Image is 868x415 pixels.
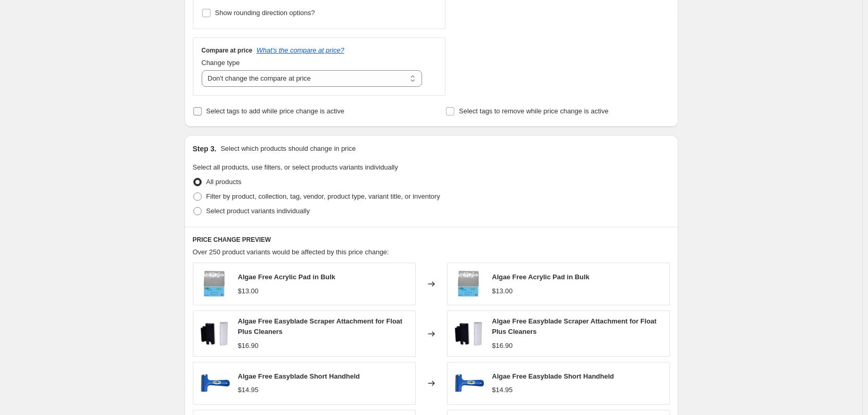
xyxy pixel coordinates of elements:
span: Algae Free Acrylic Pad in Bulk [492,273,589,281]
p: Select which products should change in price [220,144,356,154]
div: $16.90 [238,341,259,351]
span: Algae Free Easyblade Short Handheld [238,372,360,380]
div: $13.00 [238,286,259,296]
img: Algae-Free-Easyblade-Short-Handheld-Algae-Free-1_80x.jpg [453,368,484,399]
img: Algae-Free-Easyblade-Scraper-Attachment-for-Float-0_80x.jpg [199,318,230,349]
span: Algae Free Easyblade Scraper Attachment for Float Plus Cleaners [492,317,657,335]
span: Select tags to remove while price change is active [459,107,609,115]
div: $16.90 [492,341,513,351]
span: Over 250 product variants would be affected by this price change: [193,248,389,256]
span: Algae Free Easyblade Scraper Attachment for Float Plus Cleaners [238,317,403,335]
span: Filter by product, collection, tag, vendor, product type, variant title, or inventory [206,192,440,200]
span: All products [206,178,242,186]
div: $14.95 [238,385,259,395]
button: What's the compare at price? [257,46,345,54]
h3: Compare at price [202,46,253,55]
img: Algae-Free-Acrylic-Pad-in-Bulk-Algae-Free-1_80x.jpg [199,268,230,300]
div: $14.95 [492,385,513,395]
span: Show rounding direction options? [215,9,315,17]
img: Algae-Free-Easyblade-Short-Handheld-Algae-Free-1_80x.jpg [199,368,230,399]
span: Algae Free Acrylic Pad in Bulk [238,273,335,281]
h6: PRICE CHANGE PREVIEW [193,236,670,244]
span: Algae Free Easyblade Short Handheld [492,372,614,380]
img: Algae-Free-Acrylic-Pad-in-Bulk-Algae-Free-1_80x.jpg [453,268,484,300]
span: Select product variants individually [206,207,310,215]
h2: Step 3. [193,144,217,154]
span: Select all products, use filters, or select products variants individually [193,163,398,171]
span: Change type [202,59,240,67]
div: $13.00 [492,286,513,296]
span: Select tags to add while price change is active [206,107,345,115]
img: Algae-Free-Easyblade-Scraper-Attachment-for-Float-0_80x.jpg [453,318,484,349]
